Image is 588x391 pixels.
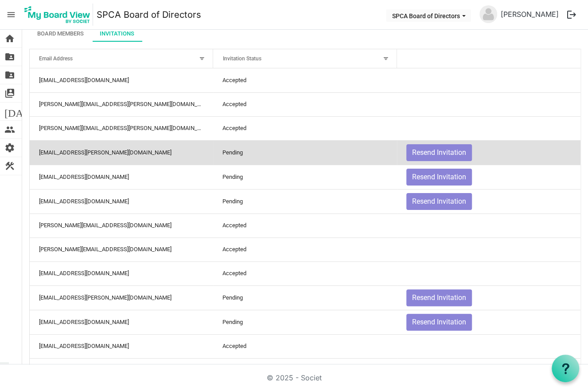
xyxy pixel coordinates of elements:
span: Invitation Status [223,55,261,62]
button: logout [562,5,581,24]
span: settings [4,139,15,157]
td: Accepted column header Invitation Status [213,261,397,285]
td: mike.mcgregor@rbc.com column header Email Address [30,92,213,116]
td: is template cell column header [397,237,580,261]
button: Resend Invitation [406,314,472,331]
td: Pending column header Invitation Status [213,285,397,310]
div: Invitations [100,29,134,38]
button: Resend Invitation [406,144,472,161]
img: My Board View Logo [22,4,93,26]
a: [PERSON_NAME] [497,5,562,23]
td: kylermclean@yahoo.ca column header Email Address [30,68,213,92]
td: Resend Invitation is template cell column header [397,189,580,213]
td: Pending column header Invitation Status [213,310,397,334]
td: Resend Invitation is template cell column header [397,285,580,310]
td: ndwinnell@brantcountyspca.com column header Email Address [30,334,213,358]
span: menu [3,6,19,23]
span: folder_shared [4,66,15,84]
td: d.levac@rogers.com column header Email Address [30,116,213,140]
td: Accepted column header Invitation Status [213,68,397,92]
td: Accepted column header Invitation Status [213,358,397,382]
td: jennifer@cbtsinc.ca column header Email Address [30,237,213,261]
button: Resend Invitation [406,289,472,306]
span: folder_shared [4,48,15,66]
div: tab-header [29,26,581,42]
button: SPCA Board of Directors dropdownbutton [386,9,471,22]
span: [DATE] [4,103,39,120]
td: is template cell column header [397,261,580,285]
td: emailbylynne@gmail.com column header Email Address [30,310,213,334]
td: Pending column header Invitation Status [213,189,397,213]
td: tracyvanderwyk@brantcountyspca.com column header Email Address [30,165,213,189]
span: Email Address [39,55,73,62]
td: is template cell column header [397,334,580,358]
td: tvanderwyk@brantcountyspca.com column header Email Address [30,189,213,213]
button: Resend Invitation [406,169,472,186]
td: Accepted column header Invitation Status [213,237,397,261]
td: Pending column header Invitation Status [213,165,397,189]
a: © 2025 - Societ [267,373,322,382]
span: home [4,30,15,47]
td: lmorris@osborne-group.com column header Email Address [30,285,213,310]
button: Resend Invitation [406,193,472,210]
span: switch_account [4,84,15,102]
span: people [4,121,15,138]
td: is template cell column header [397,116,580,140]
td: Pending column header Invitation Status [213,140,397,165]
td: Resend Invitation is template cell column header [397,165,580,189]
td: cboyd@waterousholden.com column header Email Address [30,261,213,285]
td: Resend Invitation is template cell column header [397,140,580,165]
td: is template cell column header [397,68,580,92]
span: construction [4,157,15,175]
img: no-profile-picture.svg [479,5,497,23]
td: emailbylynne@yahoo.com column header Email Address [30,358,213,382]
a: SPCA Board of Directors [97,6,201,24]
div: Board Members [37,29,84,38]
td: lance@calbecks.com column header Email Address [30,213,213,237]
td: Resend Invitation is template cell column header [397,310,580,334]
td: aimmiepoag@rogers.com column header Email Address [30,140,213,165]
td: is template cell column header [397,92,580,116]
td: Accepted column header Invitation Status [213,116,397,140]
td: is template cell column header [397,358,580,382]
td: Accepted column header Invitation Status [213,92,397,116]
td: Accepted column header Invitation Status [213,334,397,358]
td: Accepted column header Invitation Status [213,213,397,237]
a: My Board View Logo [22,4,97,26]
td: is template cell column header [397,213,580,237]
